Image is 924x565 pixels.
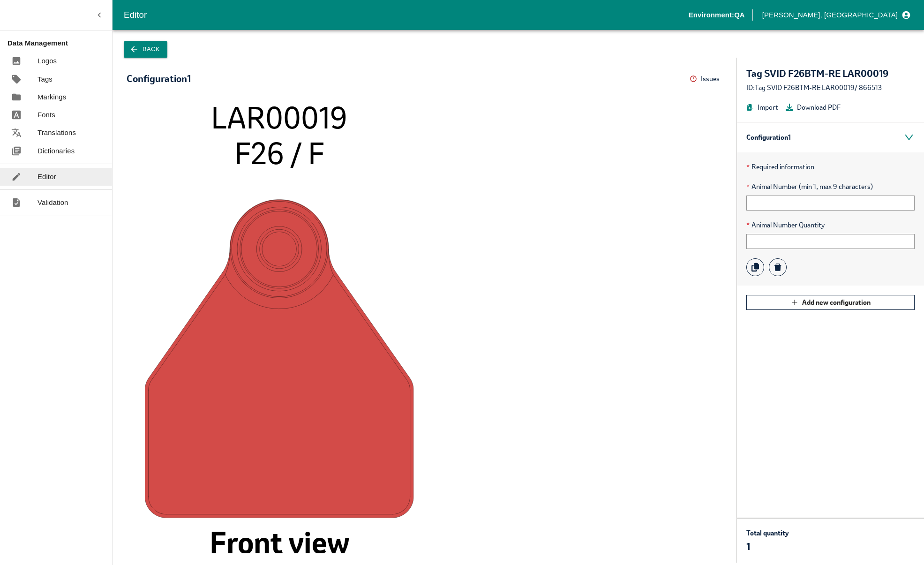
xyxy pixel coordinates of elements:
[124,8,689,22] div: Editor
[38,92,66,102] p: Markings
[234,134,324,173] tspan: F26 / F
[210,523,349,562] tspan: Front view
[38,146,75,156] p: Dictionaries
[8,38,112,48] p: Data Management
[746,295,915,310] button: Add new configuration
[690,72,722,86] button: Issues
[746,102,778,113] button: Import
[746,181,915,192] span: Animal Number
[38,56,57,66] p: Logos
[759,7,913,23] button: profile
[746,83,915,93] div: ID: Tag SVID F26BTM-RE LAR00019 / 866513
[38,172,56,182] p: Editor
[38,74,53,84] p: Tags
[746,162,915,172] p: Required information
[746,220,915,230] span: Animal Number Quantity
[38,197,68,208] p: Validation
[746,540,789,553] p: 1
[786,102,841,113] button: Download PDF
[211,98,347,137] tspan: LAR00019
[124,41,167,58] button: Back
[38,110,55,120] p: Fonts
[799,181,873,192] span: (min 1, max 9 characters)
[762,10,898,20] p: [PERSON_NAME], [GEOGRAPHIC_DATA]
[746,528,789,538] p: Total quantity
[746,67,915,80] div: Tag SVID F26BTM-RE LAR00019
[689,10,745,20] p: Environment: QA
[38,128,76,138] p: Translations
[737,122,924,152] div: Configuration 1
[127,74,191,84] div: Configuration 1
